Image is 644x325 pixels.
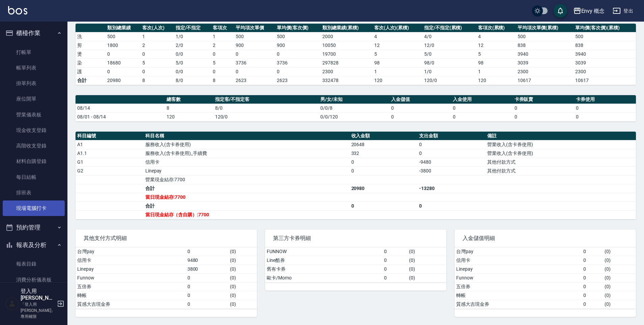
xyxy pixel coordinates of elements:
[417,184,486,193] td: -13280
[144,132,350,140] th: 科目名稱
[141,76,174,85] td: 8
[3,256,65,272] a: 報表目錄
[455,291,582,300] td: 轉帳
[174,41,211,50] td: 2 / 0
[463,235,628,242] span: 入金儲值明細
[76,291,186,300] td: 轉帳
[275,24,321,32] th: 單均價(客次價)
[106,32,141,41] td: 500
[455,247,636,309] table: a dense table
[350,140,418,149] td: 20648
[21,288,55,301] h5: 登入用[PERSON_NAME]
[574,95,636,104] th: 卡券使用
[610,5,636,17] button: 登出
[211,41,234,50] td: 2
[76,256,186,265] td: 信用卡
[76,247,257,309] table: a dense table
[350,166,418,175] td: 0
[603,282,636,291] td: ( 0 )
[3,123,65,138] a: 現金收支登錄
[213,104,319,112] td: 8/0
[213,112,319,121] td: 120/0
[582,273,603,282] td: 0
[455,265,582,273] td: Linepay
[574,41,636,50] td: 838
[574,24,636,32] th: 單均價(客次價)(累積)
[186,282,229,291] td: 0
[373,41,422,50] td: 12
[84,235,249,242] span: 其他支付方式明細
[382,265,408,273] td: 0
[228,247,257,256] td: ( 0 )
[516,67,574,76] td: 2300
[186,247,229,256] td: 0
[234,32,275,41] td: 500
[76,58,106,67] td: 染
[350,149,418,158] td: 332
[106,76,141,85] td: 20980
[211,67,234,76] td: 0
[144,149,350,158] td: 服務收入(含卡券使用)_手續費
[516,32,574,41] td: 500
[234,58,275,67] td: 3736
[582,256,603,265] td: 0
[76,273,186,282] td: Funnow
[144,184,350,193] td: 合計
[554,4,567,18] button: save
[3,236,65,254] button: 報表及分析
[3,154,65,169] a: 材料自購登錄
[76,265,186,273] td: Linepay
[3,185,65,200] a: 排班表
[422,24,476,32] th: 指定/不指定(累積)
[144,158,350,166] td: 信用卡
[350,158,418,166] td: 0
[574,112,636,121] td: 0
[3,272,65,288] a: 消費分析儀表板
[417,166,486,175] td: -3800
[603,291,636,300] td: ( 0 )
[265,273,382,282] td: 歐卡/Momo
[186,273,229,282] td: 0
[234,76,275,85] td: 2623
[165,104,213,112] td: 8
[165,112,213,121] td: 120
[141,24,174,32] th: 客次(人次)
[275,41,321,50] td: 900
[3,24,65,42] button: 櫃檯作業
[582,291,603,300] td: 0
[486,166,636,175] td: 其他付款方式
[407,247,446,256] td: ( 0 )
[106,50,141,58] td: 0
[144,210,350,219] td: 當日現金結存（含自購）:7700
[455,300,582,308] td: 質感大吉現金券
[603,265,636,273] td: ( 0 )
[76,95,636,121] table: a dense table
[417,201,486,210] td: 0
[516,50,574,58] td: 3940
[476,24,516,32] th: 客項次(累積)
[574,50,636,58] td: 3940
[141,41,174,50] td: 2
[451,95,513,104] th: 入金使用
[582,300,603,308] td: 0
[234,67,275,76] td: 0
[603,247,636,256] td: ( 0 )
[3,169,65,185] a: 每日結帳
[3,107,65,123] a: 營業儀表板
[582,282,603,291] td: 0
[228,265,257,273] td: ( 0 )
[76,41,106,50] td: 剪
[273,235,438,242] span: 第三方卡券明細
[265,247,446,282] table: a dense table
[382,247,408,256] td: 0
[422,76,476,85] td: 120/0
[106,41,141,50] td: 1800
[407,256,446,265] td: ( 0 )
[228,282,257,291] td: ( 0 )
[422,67,476,76] td: 1 / 0
[574,67,636,76] td: 2300
[76,247,186,256] td: 台灣pay
[144,140,350,149] td: 服務收入(含卡券使用)
[603,273,636,282] td: ( 0 )
[350,132,418,140] th: 收入金額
